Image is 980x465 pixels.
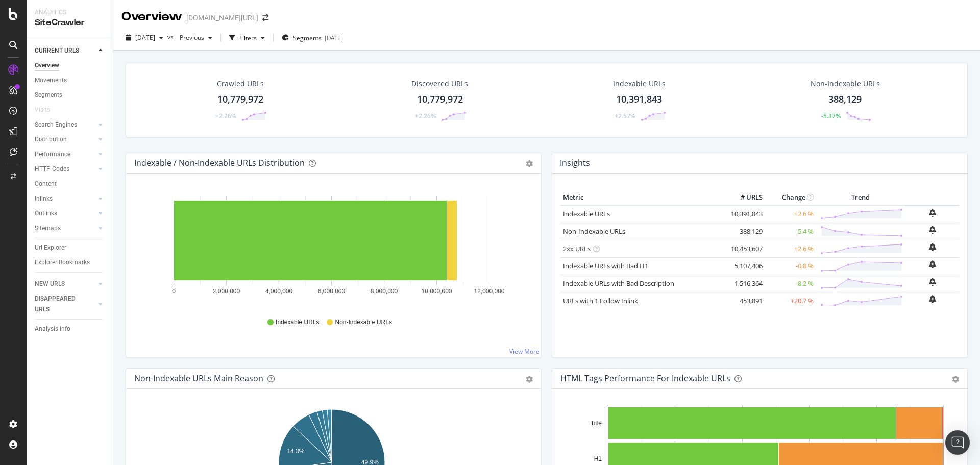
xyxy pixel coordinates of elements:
[765,275,816,292] td: -8.2 %
[563,296,638,305] a: URLs with 1 Follow Inlink
[35,223,95,234] a: Sitemaps
[594,455,602,462] text: H1
[929,278,936,286] div: bell-plus
[325,34,343,42] div: [DATE]
[929,260,936,268] div: bell-plus
[293,34,322,42] span: Segments
[35,324,106,334] a: Analysis Info
[613,79,666,89] div: Indexable URLs
[35,279,95,289] a: NEW URLS
[35,90,62,101] div: Segments
[35,164,69,175] div: HTTP Codes
[278,30,347,46] button: Segments[DATE]
[35,293,86,315] div: DISAPPEARED URLS
[415,112,436,120] div: +2.26%
[35,257,90,268] div: Explorer Bookmarks
[215,112,236,120] div: +2.26%
[411,79,468,89] div: Discovered URLs
[591,420,602,427] text: Title
[276,318,319,327] span: Indexable URLs
[335,318,391,327] span: Non-Indexable URLs
[421,288,452,295] text: 10,000,000
[213,288,240,295] text: 2,000,000
[417,93,463,106] div: 10,779,972
[563,227,625,236] a: Non-Indexable URLs
[35,134,67,145] div: Distribution
[134,373,263,383] div: Non-Indexable URLs Main Reason
[821,112,841,120] div: -5.37%
[167,33,176,41] span: vs
[616,93,662,106] div: 10,391,843
[121,8,182,26] div: Overview
[945,430,970,455] div: Open Intercom Messenger
[172,288,176,295] text: 0
[35,60,106,71] a: Overview
[287,448,304,455] text: 14.3%
[35,242,66,253] div: Url Explorer
[724,190,765,205] th: # URLS
[35,324,70,334] div: Analysis Info
[35,279,65,289] div: NEW URLS
[929,295,936,303] div: bell-plus
[560,190,724,205] th: Metric
[35,179,106,189] a: Content
[929,243,936,251] div: bell-plus
[929,226,936,234] div: bell-plus
[509,347,540,356] a: View More
[121,30,167,46] button: [DATE]
[35,134,95,145] a: Distribution
[134,190,529,308] svg: A chart.
[35,149,95,160] a: Performance
[35,179,57,189] div: Content
[134,158,305,168] div: Indexable / Non-Indexable URLs Distribution
[724,275,765,292] td: 1,516,364
[563,209,610,218] a: Indexable URLs
[35,208,57,219] div: Outlinks
[765,292,816,309] td: +20.7 %
[765,257,816,275] td: -0.8 %
[186,13,258,23] div: [DOMAIN_NAME][URL]
[265,288,293,295] text: 4,000,000
[35,193,95,204] a: Inlinks
[225,30,269,46] button: Filters
[615,112,635,120] div: +2.57%
[35,119,95,130] a: Search Engines
[563,244,591,253] a: 2xx URLs
[35,119,77,130] div: Search Engines
[35,45,79,56] div: CURRENT URLS
[724,292,765,309] td: 453,891
[560,373,730,383] div: HTML Tags Performance for Indexable URLs
[371,288,398,295] text: 8,000,000
[135,33,155,42] span: 2025 Oct. 4th
[560,156,590,170] h4: Insights
[952,376,959,383] div: gear
[35,105,60,115] a: Visits
[811,79,880,89] div: Non-Indexable URLs
[816,190,905,205] th: Trend
[929,209,936,217] div: bell-plus
[526,376,533,383] div: gear
[765,205,816,223] td: +2.6 %
[35,8,105,17] div: Analytics
[724,223,765,240] td: 388,129
[35,149,70,160] div: Performance
[262,14,268,21] div: arrow-right-arrow-left
[526,160,533,167] div: gear
[35,17,105,29] div: SiteCrawler
[35,242,106,253] a: Url Explorer
[35,293,95,315] a: DISAPPEARED URLS
[563,261,648,271] a: Indexable URLs with Bad H1
[217,93,263,106] div: 10,779,972
[35,193,53,204] div: Inlinks
[176,33,204,42] span: Previous
[217,79,264,89] div: Crawled URLs
[724,240,765,257] td: 10,453,607
[474,288,504,295] text: 12,000,000
[35,257,106,268] a: Explorer Bookmarks
[35,164,95,175] a: HTTP Codes
[35,60,59,71] div: Overview
[724,205,765,223] td: 10,391,843
[35,90,106,101] a: Segments
[563,279,674,288] a: Indexable URLs with Bad Description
